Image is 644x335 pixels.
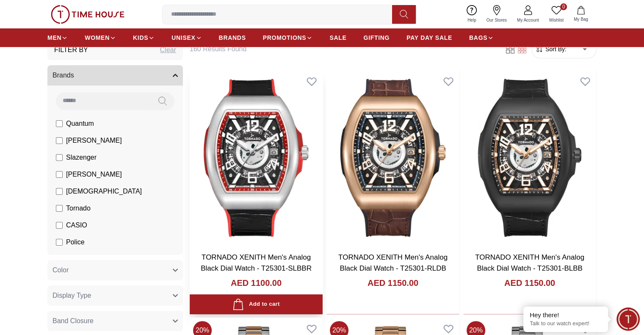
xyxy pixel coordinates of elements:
[66,220,87,230] span: CASIO
[47,33,61,42] span: MEN
[201,253,312,272] a: TORNADO XENITH Men's Analog Black Dial Watch - T25301-SLBBR
[514,17,542,23] span: My Account
[66,254,92,264] span: G-Shock
[53,291,91,301] span: Display Type
[190,70,323,245] img: TORNADO XENITH Men's Analog Black Dial Watch - T25301-SLBBR
[56,137,63,144] input: [PERSON_NAME]
[53,265,69,275] span: Color
[368,277,418,289] h4: AED 1150.00
[326,70,459,245] img: TORNADO XENITH Men's Analog Black Dial Watch - T25301-RLDB
[469,33,487,42] span: BAGS
[570,16,591,22] span: My Bag
[56,171,63,178] input: [PERSON_NAME]
[263,33,307,42] span: PROMOTIONS
[231,277,282,289] h4: AED 1100.00
[219,33,246,42] span: BRANDS
[530,311,602,319] div: Hey there!
[66,119,94,129] span: Quantum
[66,186,142,197] span: [DEMOGRAPHIC_DATA]
[463,70,596,245] img: TORNADO XENITH Men's Analog Black Dial Watch - T25301-BLBB
[190,294,323,314] button: Add to cart
[616,307,640,331] div: Chat Widget
[56,222,63,229] input: CASIO
[66,203,91,213] span: Tornado
[56,188,63,195] input: [DEMOGRAPHIC_DATA]
[85,33,110,42] span: WOMEN
[219,30,246,45] a: BRANDS
[504,277,555,289] h4: AED 1150.00
[469,30,494,45] a: BAGS
[481,3,512,25] a: Our Stores
[464,17,480,23] span: Help
[66,152,97,163] span: Slazenger
[363,33,390,42] span: GIFTING
[560,3,567,10] span: 0
[483,17,510,23] span: Our Stores
[133,30,155,45] a: KIDS
[66,136,122,146] span: [PERSON_NAME]
[475,253,584,272] a: TORNADO XENITH Men's Analog Black Dial Watch - T25301-BLBB
[535,45,567,53] button: Sort By:
[544,45,567,53] span: Sort By:
[462,3,481,25] a: Help
[363,30,390,45] a: GIFTING
[47,30,68,45] a: MEN
[47,65,183,86] button: Brands
[56,154,63,161] input: Slazenger
[329,30,346,45] a: SALE
[569,4,593,24] button: My Bag
[56,120,63,127] input: Quantum
[160,45,176,55] div: Clear
[329,33,346,42] span: SALE
[47,285,183,306] button: Display Type
[53,70,74,80] span: Brands
[133,33,148,42] span: KIDS
[190,44,494,54] h6: 160 Results Found
[546,17,567,23] span: Wishlist
[53,316,94,326] span: Band Closure
[56,239,63,246] input: Police
[232,299,279,310] div: Add to cart
[263,30,313,45] a: PROMOTIONS
[171,33,195,42] span: UNISEX
[54,45,88,55] h3: Filter By
[85,30,116,45] a: WOMEN
[66,237,85,247] span: Police
[406,33,452,42] span: PAY DAY SALE
[66,169,122,180] span: [PERSON_NAME]
[47,260,183,280] button: Color
[406,30,452,45] a: PAY DAY SALE
[338,253,448,272] a: TORNADO XENITH Men's Analog Black Dial Watch - T25301-RLDB
[530,320,602,327] p: Talk to our watch expert!
[171,30,202,45] a: UNISEX
[544,3,569,25] a: 0Wishlist
[47,311,183,331] button: Band Closure
[56,205,63,212] input: Tornado
[51,5,124,24] img: ...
